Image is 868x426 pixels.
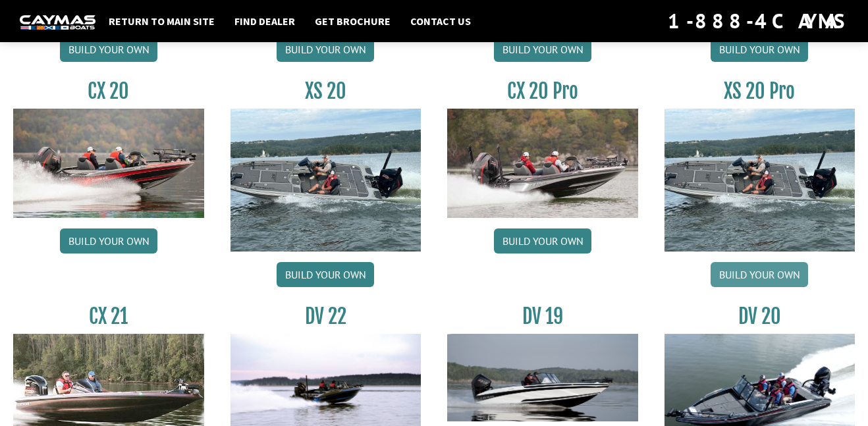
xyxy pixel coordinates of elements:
[447,109,638,219] img: CX-20Pro_thumbnail.jpg
[665,79,855,103] h3: XS 20 Pro
[665,304,855,329] h3: DV 20
[447,304,638,329] h3: DV 19
[60,37,157,62] a: Build your own
[13,304,204,329] h3: CX 21
[494,228,591,253] a: Build your own
[13,109,204,219] img: CX-20_thumbnail.jpg
[60,228,157,253] a: Build your own
[228,13,302,30] a: Find Dealer
[20,15,95,29] img: white-logo-c9c8dbefe5ff5ceceb0f0178aa75bf4bb51f6bca0971e226c86eb53dfe498488.png
[404,13,477,30] a: Contact Us
[665,109,855,252] img: XS_20_resized.jpg
[711,37,808,62] a: Build your own
[231,79,421,103] h3: XS 20
[231,109,421,252] img: XS_20_resized.jpg
[494,37,591,62] a: Build your own
[102,13,221,30] a: Return to main site
[308,13,397,30] a: Get Brochure
[277,37,374,62] a: Build your own
[277,262,374,287] a: Build your own
[711,262,808,287] a: Build your own
[447,79,638,103] h3: CX 20 Pro
[231,304,421,329] h3: DV 22
[668,7,848,36] div: 1-888-4CAYMAS
[447,334,638,421] img: dv-19-ban_from_website_for_caymas_connect.png
[13,79,204,103] h3: CX 20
